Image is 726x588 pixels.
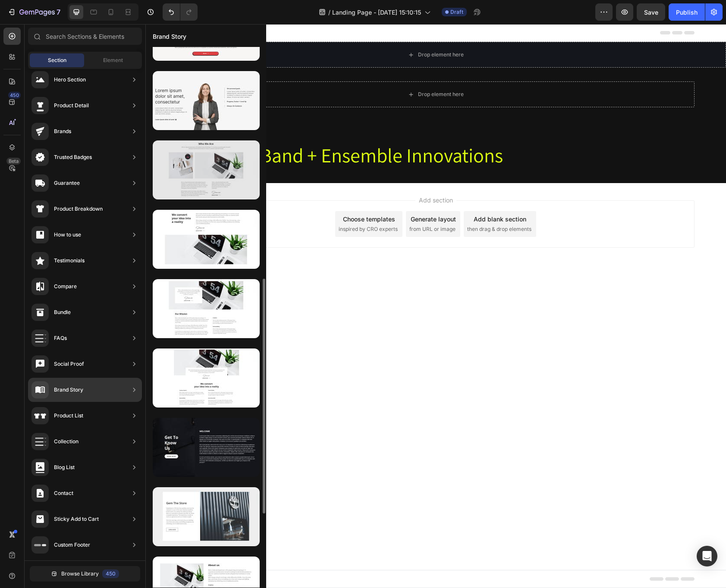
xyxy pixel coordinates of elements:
div: Sticky Add to Cart [54,515,99,523]
div: Product List [54,411,83,420]
div: Compare [54,282,77,291]
div: Brands [54,127,71,136]
button: 7 [3,3,64,21]
p: American Band + Ensemble Innovations [32,118,548,144]
span: / [328,8,330,17]
button: Browse Library450 [30,566,140,582]
div: Product Breakdown [54,205,103,213]
div: Open Intercom Messenger [697,546,717,566]
div: Blog List [54,463,75,472]
div: Beta [6,158,21,165]
span: Section [48,56,66,64]
button: Save [637,3,665,21]
span: inspired by CRO experts [193,201,252,209]
div: Generate layout [265,190,311,199]
div: Undo/Redo [163,3,198,21]
div: Drop element here [273,27,318,34]
span: Save [644,9,658,16]
div: Publish [676,8,698,17]
div: Bundle [54,308,71,317]
div: Hero Section [54,75,86,84]
span: Draft [450,8,463,16]
div: Product Detail [54,101,89,110]
div: Brand Story [54,386,83,394]
span: Browse Library [61,570,99,578]
div: Drop element here [273,67,318,74]
div: Add blank section [328,190,381,199]
div: Contact [54,489,73,498]
iframe: Design area [145,24,726,588]
div: Collection [54,437,79,446]
div: Trusted Badges [54,153,92,162]
div: Custom Footer [54,541,90,549]
span: Landing Page - [DATE] 15:10:15 [332,8,421,17]
span: Element [103,56,123,64]
p: 7 [57,7,60,17]
div: Choose templates [198,190,250,199]
span: Add section [270,171,311,180]
span: then drag & drop elements [322,201,386,209]
input: Search Sections & Elements [28,28,142,45]
div: 450 [8,92,21,99]
div: Social Proof [54,360,84,368]
h2: Rich Text Editor. Editing area: main [31,118,549,145]
div: Guarantee [54,179,80,187]
div: Testimonials [54,256,85,265]
button: Publish [669,3,705,21]
div: How to use [54,230,81,239]
div: FAQs [54,334,67,342]
span: from URL or image [264,201,310,209]
div: 450 [102,569,119,578]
